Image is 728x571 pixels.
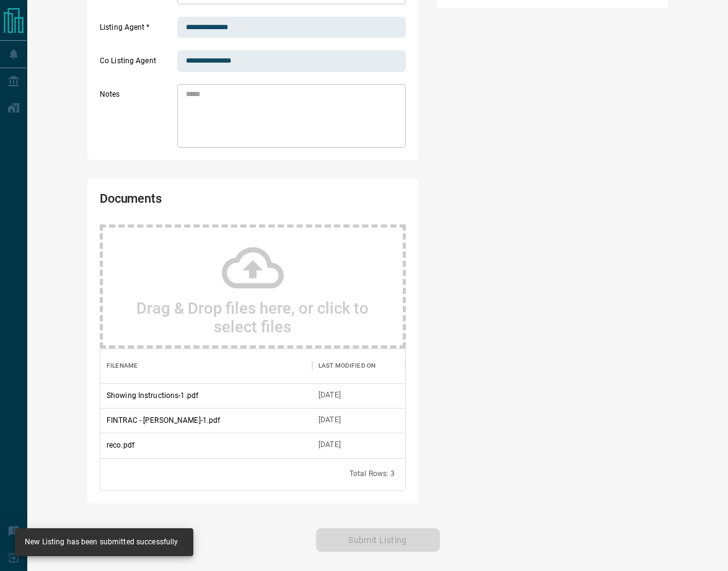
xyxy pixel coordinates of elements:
[100,56,174,72] label: Co Listing Agent
[107,440,134,451] p: reco.pdf
[349,469,395,479] div: Total Rows: 3
[100,89,174,148] label: Notes
[312,348,405,383] div: Last Modified On
[107,415,220,426] p: FINTRAC - [PERSON_NAME]-1.pdf
[25,532,178,552] div: New Listing has been submitted successfully
[100,22,174,38] label: Listing Agent
[100,348,312,383] div: Filename
[115,299,390,336] h2: Drag & Drop files here, or click to select files
[100,191,283,212] h2: Documents
[318,415,341,425] div: Sep 13, 2025
[318,440,341,450] div: Sep 13, 2025
[318,390,341,401] div: Sep 13, 2025
[107,348,138,383] div: Filename
[100,224,406,348] div: Drag & Drop files here, or click to select files
[318,348,375,383] div: Last Modified On
[107,390,198,401] p: Showing Instructions-1.pdf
